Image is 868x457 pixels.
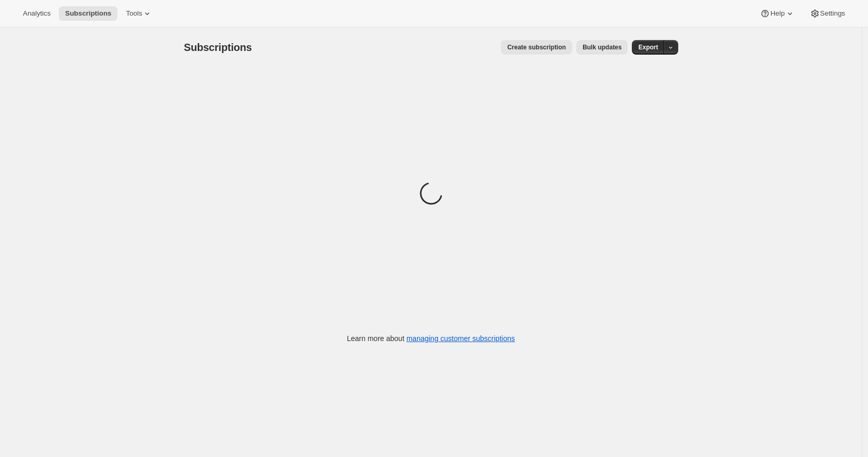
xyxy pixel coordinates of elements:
[632,40,664,55] button: Export
[126,9,142,18] span: Tools
[770,9,784,18] span: Help
[120,6,159,21] button: Tools
[184,42,252,53] span: Subscriptions
[17,6,57,21] button: Analytics
[820,9,845,18] span: Settings
[576,40,628,55] button: Bulk updates
[65,9,111,18] span: Subscriptions
[582,43,621,51] span: Bulk updates
[501,40,572,55] button: Create subscription
[754,6,801,21] button: Help
[507,43,566,51] span: Create subscription
[59,6,118,21] button: Subscriptions
[406,334,515,343] a: managing customer subscriptions
[804,6,851,21] button: Settings
[23,9,50,18] span: Analytics
[347,333,515,344] p: Learn more about
[638,43,658,51] span: Export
